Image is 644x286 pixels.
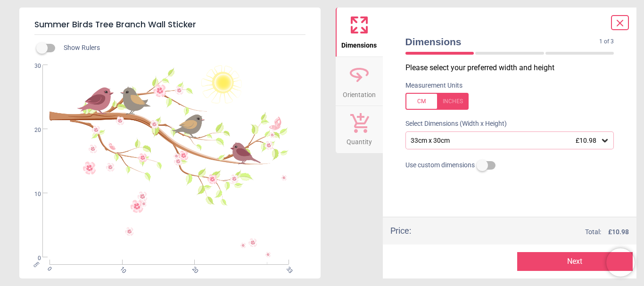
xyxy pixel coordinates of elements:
span: 10 [23,190,41,198]
div: Total: [425,228,629,237]
span: Dimensions [405,35,600,49]
span: Orientation [343,86,376,100]
button: Orientation [336,57,383,106]
span: 0 [23,254,41,262]
div: Price : [390,225,411,237]
label: Measurement Units [405,81,462,90]
span: 10 [118,265,124,271]
div: Show Rulers [42,42,321,54]
p: Please select your preferred width and height [405,63,622,73]
span: 33 [284,265,290,271]
span: Use custom dimensions [405,161,475,170]
button: Quantity [336,106,383,153]
span: Dimensions [341,36,377,50]
div: 33cm x 30cm [410,137,601,145]
span: 30 [23,62,41,70]
label: Select Dimensions (Width x Height) [398,119,507,129]
span: 10.98 [612,228,629,236]
span: 20 [23,126,41,134]
button: Dimensions [336,8,383,57]
span: £ [608,228,629,237]
iframe: Brevo live chat [606,248,635,277]
span: 0 [45,265,51,271]
span: Quantity [347,133,372,147]
span: 20 [190,265,196,271]
span: 1 of 3 [599,38,614,46]
h5: Summer Birds Tree Branch Wall Sticker [34,15,305,35]
button: Next [517,252,633,271]
span: cm [32,260,41,269]
span: £10.98 [576,137,596,144]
